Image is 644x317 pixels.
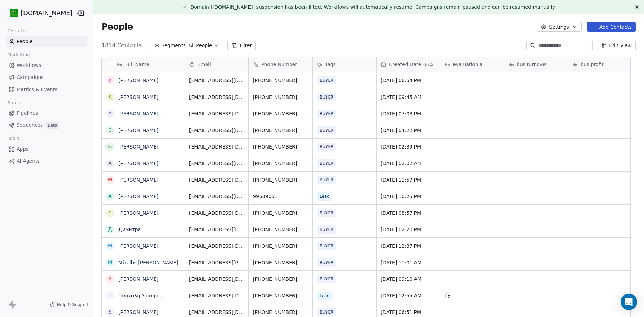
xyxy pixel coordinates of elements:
[108,292,112,299] div: Π
[253,193,308,200] span: 99609051
[10,9,18,17] img: 439216937_921727863089572_7037892552807592703_n%20(1).jpg
[189,259,244,266] span: [EMAIL_ADDRESS][PERSON_NAME][DOMAIN_NAME]
[8,7,74,19] button: [DOMAIN_NAME]
[189,193,244,200] span: [EMAIL_ADDRESS][DOMAIN_NAME]
[46,122,59,129] span: Beta
[249,57,312,72] div: Phone Number
[189,209,244,216] span: [EMAIL_ADDRESS][DOMAIN_NAME]
[504,57,568,72] div: bus turnover
[377,57,440,72] div: Created DateAST
[108,126,112,134] div: c
[118,243,158,249] a: [PERSON_NAME]
[253,143,308,150] span: [PHONE_NUMBER]
[389,61,421,68] span: Created Date
[325,61,336,68] span: Tags
[190,4,556,10] span: Domain [[DOMAIN_NAME]] suspension has been lifted. Workflows will automatically resume. Campaigns...
[189,243,244,249] span: [EMAIL_ADDRESS][DOMAIN_NAME]
[453,61,486,68] span: evaluation a i
[189,226,244,233] span: [EMAIL_ADDRESS][DOMAIN_NAME]
[517,61,547,68] span: bus turnover
[313,57,376,72] div: Tags
[118,94,158,100] a: [PERSON_NAME]
[381,243,436,249] span: [DATE] 12:37 PM
[50,302,89,307] a: Help & Support
[537,22,581,32] button: Settings
[108,143,112,150] div: G
[253,110,308,117] span: [PHONE_NUMBER]
[6,108,87,119] a: Pipelines
[317,192,332,201] span: Lead
[317,76,336,84] span: BUYER
[6,143,87,155] a: Apps
[5,98,23,108] span: Sales
[381,259,436,266] span: [DATE] 11:01 AM
[253,77,308,84] span: [PHONE_NUMBER]
[317,292,332,300] span: Lead
[108,93,111,101] div: K
[317,308,336,316] span: BUYER
[17,145,29,153] span: Apps
[118,161,158,166] a: [PERSON_NAME]
[185,57,248,72] div: Email
[189,143,244,150] span: [EMAIL_ADDRESS][DOMAIN_NAME]
[381,94,436,101] span: [DATE] 09:45 AM
[189,160,244,167] span: [EMAIL_ADDRESS][DOMAIN_NAME]
[440,57,504,72] div: evaluation a i
[253,226,308,233] span: [PHONE_NUMBER]
[101,22,133,32] span: People
[108,275,112,283] div: A
[118,210,158,216] a: [PERSON_NAME]
[317,176,336,184] span: BUYER
[587,22,636,32] button: Add Contacts
[108,77,111,84] div: Κ
[108,176,112,183] div: M
[161,42,187,49] span: Segments:
[381,209,436,216] span: [DATE] 08:57 PM
[118,227,141,232] a: Димитра
[17,110,38,117] span: Pipelines
[445,292,500,299] span: όχι
[253,127,308,134] span: [PHONE_NUMBER]
[17,86,57,93] span: Metrics & Events
[253,292,308,299] span: [PHONE_NUMBER]
[17,157,40,165] span: AI Agents
[4,50,33,60] span: Marketing
[189,276,244,283] span: [EMAIL_ADDRESS][DOMAIN_NAME]
[580,61,604,68] span: bus profit
[381,309,436,316] span: [DATE] 06:51 PM
[317,209,336,217] span: BUYER
[101,41,142,50] span: 1814 Contacts
[188,42,212,49] span: All People
[118,260,178,265] a: Mixalhs [PERSON_NAME]
[381,127,436,134] span: [DATE] 04:22 PM
[597,41,636,50] button: Edit View
[253,259,308,266] span: [PHONE_NUMBER]
[57,302,89,307] span: Help & Support
[125,61,149,68] span: Full Name
[118,276,158,282] a: [PERSON_NAME]
[189,127,244,134] span: [EMAIL_ADDRESS][DOMAIN_NAME]
[6,155,87,167] a: AI Agents
[317,143,336,151] span: BUYER
[108,160,112,167] div: A
[108,242,112,249] div: M
[118,78,158,83] a: [PERSON_NAME]
[317,110,336,118] span: BUYER
[381,276,436,283] span: [DATE] 09:10 AM
[197,61,211,68] span: Email
[253,209,308,216] span: [PHONE_NUMBER]
[317,258,336,267] span: BUYER
[4,26,30,36] span: Contacts
[108,259,112,266] div: M
[118,127,158,133] a: [PERSON_NAME]
[118,309,158,315] a: [PERSON_NAME]
[118,177,158,183] a: [PERSON_NAME]
[381,110,436,117] span: [DATE] 07:03 PM
[621,294,637,310] div: Open Intercom Messenger
[317,242,336,250] span: BUYER
[317,126,336,134] span: BUYER
[6,60,87,71] a: Workflows
[381,193,436,200] span: [DATE] 10:25 PM
[317,275,336,283] span: BUYER
[381,226,436,233] span: [DATE] 02:20 PM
